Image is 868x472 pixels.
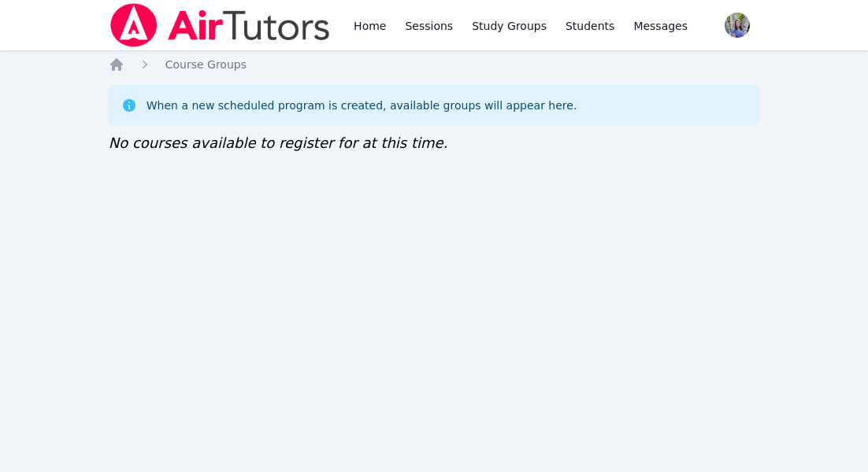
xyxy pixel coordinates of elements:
img: Air Tutors [109,3,332,47]
span: No courses available to register for at this time. [109,135,448,151]
nav: Breadcrumb [109,57,760,72]
div: When a new scheduled program is created, available groups will appear here. [147,98,577,113]
span: Messages [633,18,688,34]
a: Course Groups [165,57,247,72]
span: Course Groups [165,58,247,71]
